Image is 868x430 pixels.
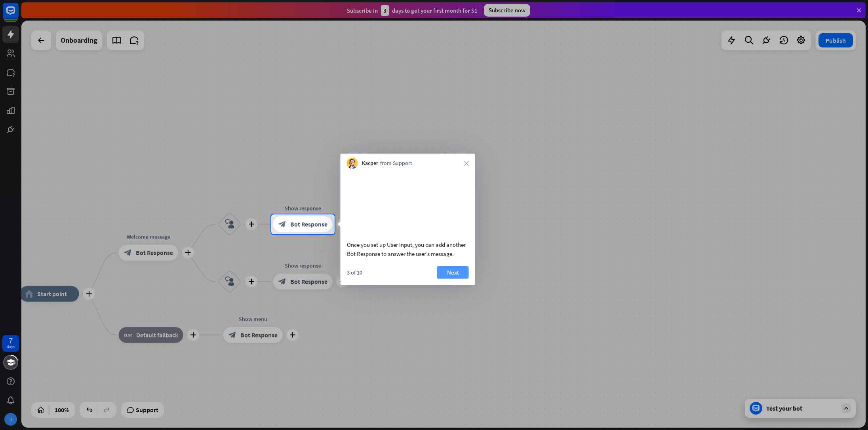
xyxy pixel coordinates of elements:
[347,240,469,258] div: Once you set up User Input, you can add another Bot Response to answer the user’s message.
[437,266,469,278] button: Next
[278,220,286,228] i: block_bot_response
[6,3,30,27] button: Open LiveChat chat widget
[290,220,327,228] span: Bot Response
[347,269,362,276] div: 3 of 10
[380,159,412,167] span: from Support
[464,161,469,166] i: close
[362,159,378,167] span: Kacper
